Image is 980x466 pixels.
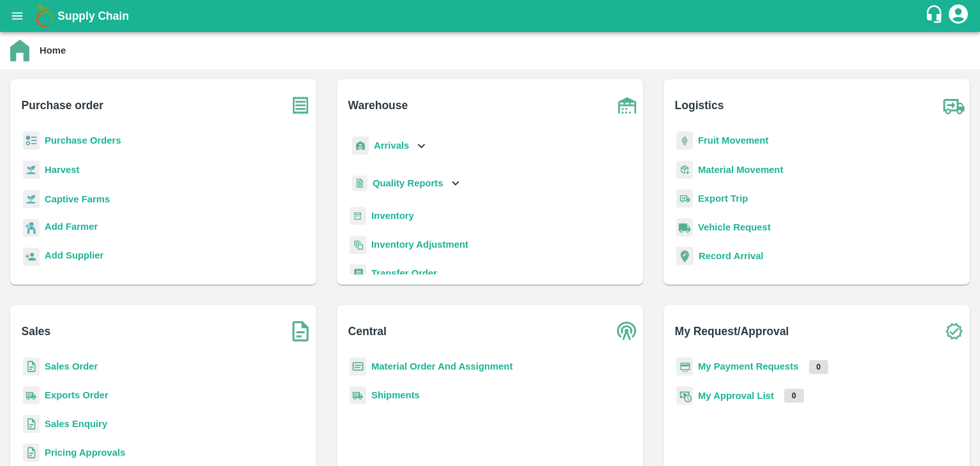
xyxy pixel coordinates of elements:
[371,390,420,400] a: Shipments
[371,268,437,278] a: Transfer Order
[371,239,468,250] a: Inventory Adjustment
[23,190,40,209] img: harvest
[784,389,804,403] p: 0
[676,218,693,237] img: vehicle
[676,190,693,208] img: delivery
[57,7,924,25] a: Supply Chain
[23,386,40,405] img: shipments
[45,220,98,237] a: Add Farmer
[675,322,789,340] b: My Request/Approval
[374,140,409,151] b: Arrivals
[23,132,40,150] img: reciept
[45,194,110,204] a: Captive Farms
[23,357,40,376] img: sales
[23,160,40,179] img: harvest
[22,322,51,340] b: Sales
[45,390,108,400] a: Exports Order
[45,135,121,146] a: Purchase Orders
[23,415,40,433] img: sales
[285,89,316,121] img: purchase
[350,236,366,254] img: inventory
[371,361,513,372] a: Material Order And Assignment
[45,447,125,458] a: Pricing Approvals
[676,357,693,376] img: payment
[22,96,103,114] b: Purchase order
[45,248,103,266] a: Add Supplier
[675,96,724,114] b: Logistics
[348,322,387,340] b: Central
[45,419,107,429] a: Sales Enquiry
[698,165,783,175] a: Material Movement
[676,386,693,405] img: approval
[352,137,369,155] img: whArrival
[676,160,693,179] img: material
[352,176,367,192] img: qualityReport
[698,135,769,146] a: Fruit Movement
[611,89,643,121] img: warehouse
[809,360,829,374] p: 0
[698,361,799,372] a: My Payment Requests
[23,248,40,266] img: supplier
[371,211,414,221] a: Inventory
[350,386,366,405] img: shipments
[40,45,66,56] b: Home
[45,222,98,232] b: Add Farmer
[698,391,774,401] a: My Approval List
[32,3,57,29] img: logo
[373,178,443,188] b: Quality Reports
[938,315,970,347] img: check
[285,315,316,347] img: soSales
[350,357,366,376] img: centralMaterial
[57,10,129,22] b: Supply Chain
[611,315,643,347] img: central
[676,247,694,265] img: recordArrival
[45,165,79,175] a: Harvest
[348,96,408,114] b: Warehouse
[10,40,29,61] img: home
[23,444,40,462] img: sales
[350,264,366,283] img: whTransfer
[45,250,103,260] b: Add Supplier
[698,222,771,232] a: Vehicle Request
[350,207,366,225] img: whInventory
[350,170,463,197] div: Quality Reports
[924,4,947,27] div: customer-support
[698,193,748,204] a: Export Trip
[23,219,40,237] img: farmer
[676,132,693,150] img: fruit
[947,3,970,29] div: account of current user
[3,1,32,31] button: open drawer
[350,132,429,160] div: Arrivals
[45,361,98,372] a: Sales Order
[699,251,764,261] a: Record Arrival
[938,89,970,121] img: truck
